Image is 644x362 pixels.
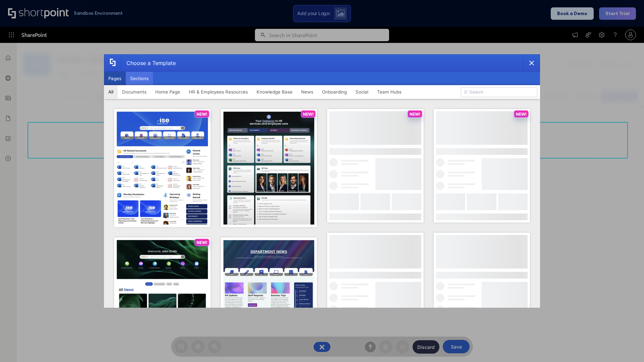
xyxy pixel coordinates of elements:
[104,54,540,308] div: template selector
[197,112,207,117] p: NEW!
[121,55,176,71] div: Choose a Template
[303,112,314,117] p: NEW!
[184,85,252,99] button: HR & Employees Resources
[104,85,118,99] button: All
[410,112,420,117] p: NEW!
[610,330,644,362] iframe: Chat Widget
[197,240,207,245] p: NEW!
[151,85,184,99] button: Home Page
[126,72,153,85] button: Sections
[373,85,406,99] button: Team Hubs
[516,112,527,117] p: NEW!
[297,85,318,99] button: News
[318,85,351,99] button: Onboarding
[351,85,373,99] button: Social
[104,72,126,85] button: Pages
[118,85,151,99] button: Documents
[461,87,537,97] input: Search
[252,85,297,99] button: Knowledge Base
